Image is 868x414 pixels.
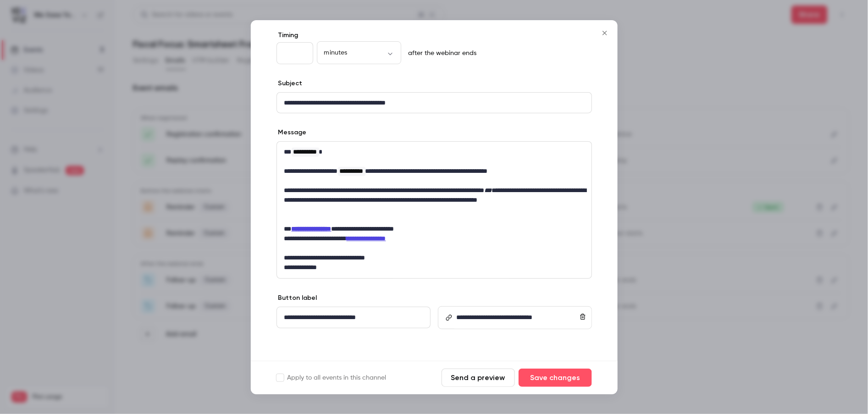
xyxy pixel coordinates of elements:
[547,79,558,90] code: {
[453,307,591,328] div: editor
[405,49,477,58] p: after the webinar ends
[386,294,397,305] code: {
[277,142,592,278] div: editor
[547,293,558,304] code: {
[519,369,592,387] button: Save changes
[277,307,430,328] div: editor
[276,79,303,88] label: Subject
[276,128,307,137] label: Message
[276,293,317,303] label: Button label
[317,48,401,57] div: minutes
[276,31,592,40] label: Timing
[442,369,515,387] button: Send a preview
[276,373,387,382] label: Apply to all events in this channel
[596,24,614,42] button: Close
[277,93,592,113] div: editor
